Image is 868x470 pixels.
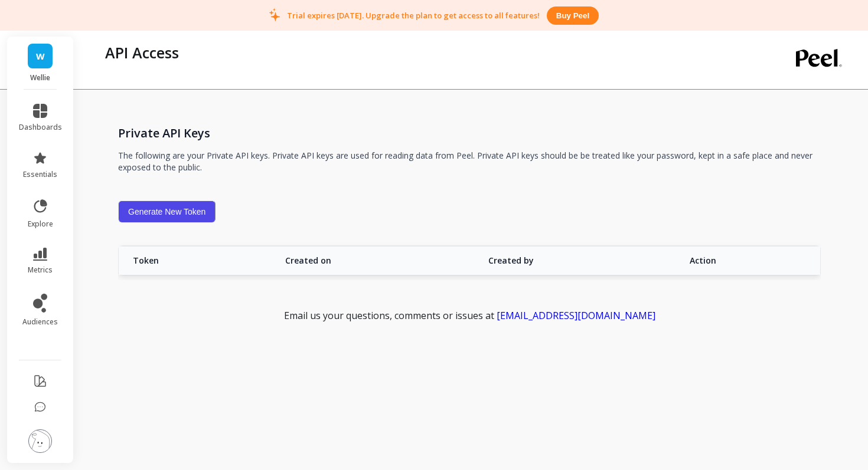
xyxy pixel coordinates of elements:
[119,246,278,275] th: Token
[146,308,792,323] p: Email us your questions, comments or issues at
[23,170,57,179] span: essentials
[118,150,821,173] p: The following are your Private API keys. Private API keys are used for reading data from Peel. Pr...
[28,265,53,275] span: metrics
[287,10,540,21] p: Trial expires [DATE]. Upgrade the plan to get access to all features!
[28,219,53,229] span: explore
[36,50,45,63] span: W
[118,125,821,142] h1: Private API Keys
[683,246,820,275] th: Action
[118,201,216,222] button: Generate New Token
[105,42,179,63] p: API Access
[497,309,655,322] a: [EMAIL_ADDRESS][DOMAIN_NAME]
[19,123,62,132] span: dashboards
[481,246,683,275] th: Created by
[547,6,599,25] button: Buy peel
[22,317,58,327] span: audiences
[278,246,481,275] th: Created on
[28,429,52,453] img: profile picture
[19,73,62,83] p: Wellie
